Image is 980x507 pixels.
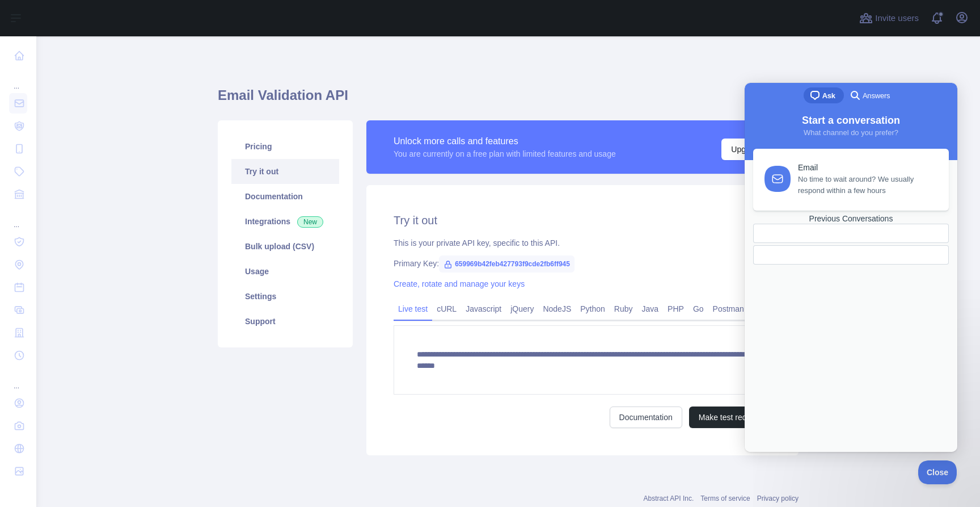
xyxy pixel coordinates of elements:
[538,300,576,318] a: NodeJS
[231,184,339,209] a: Documentation
[637,300,664,318] a: Java
[231,284,339,309] a: Settings
[231,134,339,159] a: Pricing
[918,460,957,484] iframe: Help Scout Beacon - Close
[689,407,771,428] button: Make test request
[297,216,323,228] span: New
[394,148,616,160] div: You are currently on a free plan with limited features and usage
[218,86,799,114] h1: Email Validation API
[394,258,771,269] div: Primary Key:
[857,9,921,27] button: Invite users
[394,300,432,318] a: Live test
[394,279,525,288] a: Create, rotate and manage your keys
[461,300,506,318] a: Javascript
[231,309,339,334] a: Support
[700,495,750,502] a: Terms of service
[708,300,749,318] a: Postman
[231,234,339,259] a: Bulk upload (CSV)
[439,255,575,273] span: 659969b42feb427793f9cde2fb6ff945
[745,83,957,452] iframe: Help Scout Beacon - Live Chat, Contact Form, and Knowledge Base
[394,212,771,228] h2: Try it out
[644,495,694,502] a: Abstract API Inc.
[576,300,610,318] a: Python
[231,159,339,184] a: Try it out
[663,300,688,318] a: PHP
[506,300,538,318] a: jQuery
[9,368,27,391] div: ...
[9,68,27,91] div: ...
[610,300,637,318] a: Ruby
[757,495,799,502] a: Privacy policy
[394,135,616,148] div: Unlock more calls and features
[875,12,919,25] span: Invite users
[721,139,771,160] button: Upgrade
[231,209,339,234] a: Integrations New
[610,407,682,428] a: Documentation
[394,237,771,249] div: This is your private API key, specific to this API.
[231,259,339,284] a: Usage
[9,207,27,229] div: ...
[432,300,461,318] a: cURL
[688,300,708,318] a: Go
